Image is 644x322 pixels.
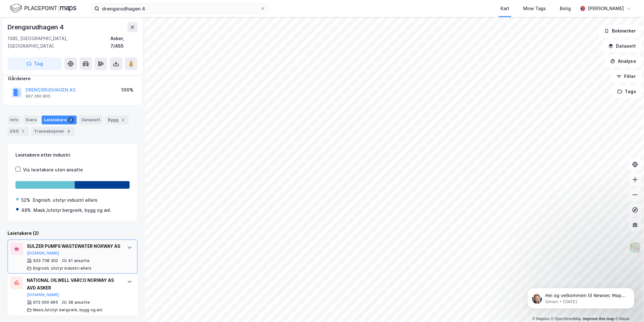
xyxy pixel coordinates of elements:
div: Transaksjoner [31,127,74,136]
button: [DOMAIN_NAME] [27,251,59,256]
div: 48% [21,206,31,214]
div: Mask./utstyr bergverk, bygg og anl. [33,206,111,214]
div: 41 ansatte [68,258,90,263]
a: Improve this map [583,317,614,321]
div: 933 738 302 [33,258,58,263]
div: 2 [68,117,74,123]
div: 2 [120,117,126,123]
button: Bokmerker [599,25,641,37]
div: Asker, 7/455 [111,35,138,50]
div: 100% [121,86,133,94]
div: [PERSON_NAME] [588,5,624,12]
div: SULZER PUMPS WASTEWATER NORWAY AS [27,242,121,250]
div: 972 000 965 [33,300,58,305]
div: Vis leietakere uten ansatte [23,166,83,174]
a: Mapbox [532,317,550,321]
div: Drengsrudhagen 4 [8,22,65,32]
img: logo.f888ab2527a4732fd821a326f86c7f29.svg [10,3,76,14]
div: Bolig [560,5,571,12]
input: Søk på adresse, matrikkel, gårdeiere, leietakere eller personer [99,4,260,13]
iframe: Intercom notifications message [518,275,644,319]
a: OpenStreetMap [551,317,582,321]
div: 1 [20,128,26,134]
div: Leietakere [42,116,77,124]
div: 997 260 805 [26,94,50,99]
div: Engrosh. utstyr industri ellers [33,266,91,271]
div: Leietakere (2) [8,230,138,237]
div: 52% [21,196,30,204]
div: 1385, [GEOGRAPHIC_DATA], [GEOGRAPHIC_DATA] [8,35,111,50]
button: Datasett [603,40,641,52]
div: Bygg [105,116,129,124]
div: Kart [501,5,509,12]
div: Mask./utstyr bergverk, bygg og anl. [33,307,103,313]
button: Tag [8,57,62,70]
button: Analyse [605,55,641,68]
div: Info [8,116,21,124]
button: Filter [611,70,641,83]
div: NATIONAL OILWELL VARCO NORWAY AS AVD ASKER [27,277,121,292]
div: Leietakere etter industri [15,151,130,159]
div: ESG [8,127,29,136]
div: Gårdeiere [8,75,137,82]
div: Mine Tags [523,5,546,12]
button: [DOMAIN_NAME] [27,292,59,297]
button: Tags [612,85,641,98]
div: 6 [66,128,72,134]
div: Eiere [23,116,39,124]
div: Engrosh. utstyr industri ellers [33,196,97,204]
div: Datasett [79,116,103,124]
div: 38 ansatte [68,300,90,305]
img: Z [629,242,641,254]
